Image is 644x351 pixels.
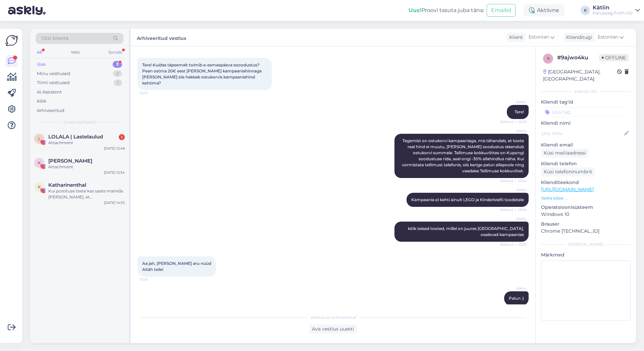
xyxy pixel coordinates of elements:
[409,6,484,14] div: Proovi tasuta juba täna:
[487,4,516,17] button: Emailid
[42,35,68,42] span: Otsi kliente
[104,146,125,151] div: [DATE] 12:46
[107,48,123,57] div: Socials
[541,204,631,211] p: Operatsioonisüsteem
[541,99,631,106] p: Kliendi tag'id
[541,186,594,192] a: [URL][DOMAIN_NAME]
[506,34,523,41] div: Klient
[38,160,41,165] span: K
[137,33,186,42] label: Arhiveeritud vestlus
[38,184,41,189] span: K
[501,100,527,105] span: Kätlin
[119,134,125,140] div: 1
[541,130,623,137] input: Lisa nimi
[563,34,592,41] div: Klienditugi
[140,277,165,282] span: 13:05
[500,178,527,183] span: Nähtud ✓ 13:04
[37,61,46,68] div: Uus
[541,89,631,95] div: Kliendi info
[524,4,565,16] div: Aktiivne
[104,200,125,205] div: [DATE] 14:53
[500,207,527,212] span: Nähtud ✓ 13:04
[598,34,618,41] span: Estonian
[48,164,125,170] div: Attachment
[501,216,527,221] span: Kätlin
[48,158,92,164] span: Kristin Kerro
[557,54,599,62] div: # 9ajwo4ku
[547,56,549,61] span: 9
[541,160,631,167] p: Kliendi telefon
[48,134,103,140] span: LOLALA | Lastelaulud
[402,138,525,173] span: Tegemist on ostukorvi kampaaniaga, mis tähendab, et toote real hind ei muutu, [PERSON_NAME] soodu...
[142,62,263,85] span: Tere! Kuidas täpsemalt toimib e-esmaspäeva sooodustus? Pean ostma 20€ eest [PERSON_NAME] kampaani...
[541,228,631,235] p: Chrome [TECHNICAL_ID]
[64,119,95,125] span: Uued vestlused
[36,48,43,57] div: All
[38,136,41,141] span: L
[541,211,631,218] p: Windows 10
[142,261,211,272] span: Aa jah, [PERSON_NAME] aru nüüd Aitäh teile!
[409,7,421,13] b: Uus!
[500,242,527,247] span: Nähtud ✓ 13:05
[541,241,631,247] div: [PERSON_NAME]
[140,91,165,96] span: 13:02
[529,34,549,41] span: Estonian
[541,195,631,201] p: Vaata edasi ...
[581,6,590,15] div: K
[48,182,86,188] span: Katharinenthal
[48,140,125,146] div: Attachment
[515,109,524,114] span: Tere!
[104,170,125,175] div: [DATE] 12:34
[541,251,631,258] p: Märkmed
[500,119,527,124] span: Nähtud ✓ 13:03
[310,314,356,320] span: Vestlus on arhiveeritud
[541,107,631,117] input: Lisa tag
[599,54,629,61] span: Offline
[593,10,633,16] div: Karupoeg Puhh OÜ
[501,128,527,133] span: Kätlin
[541,141,631,149] p: Kliendi email
[37,107,64,114] div: Arhiveeritud
[541,167,595,176] div: Küsi telefoninumbrit
[69,48,81,57] div: Web
[593,5,633,10] div: Kätlin
[48,188,125,200] div: Kui postituse teete kas saate mainida [PERSON_NAME], et [PERSON_NAME] mängunurk ja lastemenüü 😇 v...
[541,179,631,186] p: Klienditeekond
[113,70,122,77] div: 2
[543,68,617,82] div: [GEOGRAPHIC_DATA], [GEOGRAPHIC_DATA]
[113,61,122,68] div: 3
[5,34,18,47] img: Askly Logo
[541,149,589,158] div: Küsi meiliaadressi
[114,79,122,86] div: 1
[501,187,527,192] span: Kätlin
[541,120,631,127] p: Kliendi nimi
[37,98,47,105] div: Kõik
[411,197,524,202] span: Kampaania ei kehti ainult LEGO ja Kinderkrafti toodetele
[408,226,525,237] span: kõik teised tooted, millel on juures [GEOGRAPHIC_DATA], osalevad kampaanias
[37,89,62,96] div: AI Assistent
[37,70,70,77] div: Minu vestlused
[509,296,524,301] span: Palun :)
[593,5,640,16] a: KätlinKarupoeg Puhh OÜ
[541,221,631,228] p: Brauser
[309,325,357,334] div: Ava vestlus uuesti
[501,286,527,291] span: Kätlin
[37,79,70,86] div: Tiimi vestlused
